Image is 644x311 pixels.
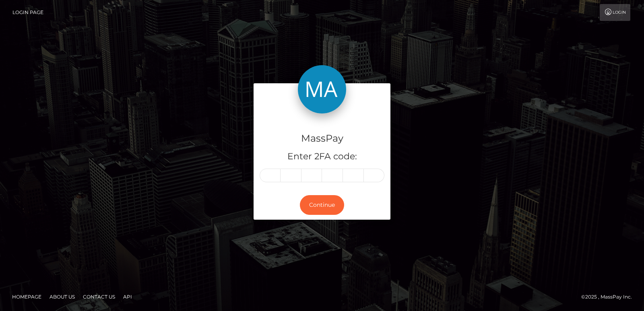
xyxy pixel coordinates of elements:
button: Continue [300,195,344,215]
a: Login [600,4,630,21]
a: About Us [46,290,78,303]
a: Login Page [12,4,43,21]
a: API [120,290,135,303]
div: © 2025 , MassPay Inc. [581,292,638,301]
img: MassPay [298,65,346,113]
a: Contact Us [80,290,118,303]
h4: MassPay [260,132,384,146]
a: Homepage [9,290,45,303]
h5: Enter 2FA code: [260,150,384,163]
